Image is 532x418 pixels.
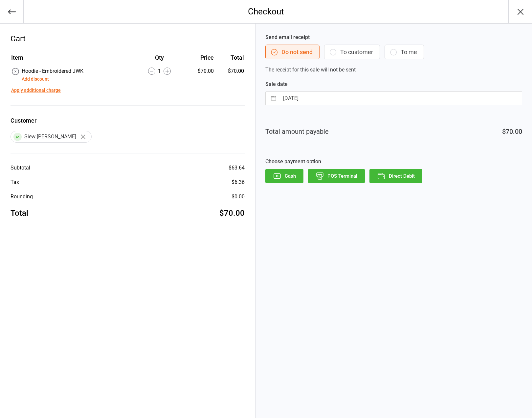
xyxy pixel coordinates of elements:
[11,131,92,143] div: Siew [PERSON_NAME]
[219,207,245,219] div: $70.00
[11,116,245,125] label: Customer
[11,53,134,67] th: Item
[502,127,522,136] div: $70.00
[134,53,185,67] th: Qty
[216,67,244,83] td: $70.00
[265,45,320,59] button: Do not send
[185,53,214,62] div: Price
[22,76,49,83] button: Add discount
[11,193,33,201] div: Rounding
[11,87,61,94] button: Apply additional charge
[232,193,245,201] div: $0.00
[229,164,245,172] div: $63.64
[232,178,245,186] div: $6.36
[369,169,422,183] button: Direct Debit
[134,67,185,75] div: 1
[265,33,522,74] div: The receipt for this sale will not be sent
[324,45,380,59] button: To customer
[265,158,522,166] label: Choose payment option
[22,68,83,74] span: Hoodie - Embroidered JWK
[265,127,329,136] div: Total amount payable
[185,67,214,75] div: $70.00
[308,169,365,183] button: POS Terminal
[265,33,522,41] label: Send email receipt
[11,33,245,45] div: Cart
[216,53,244,67] th: Total
[265,169,303,183] button: Cash
[385,45,424,59] button: To me
[265,80,522,88] label: Sale date
[11,178,19,186] div: Tax
[11,164,30,172] div: Subtotal
[11,207,28,219] div: Total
